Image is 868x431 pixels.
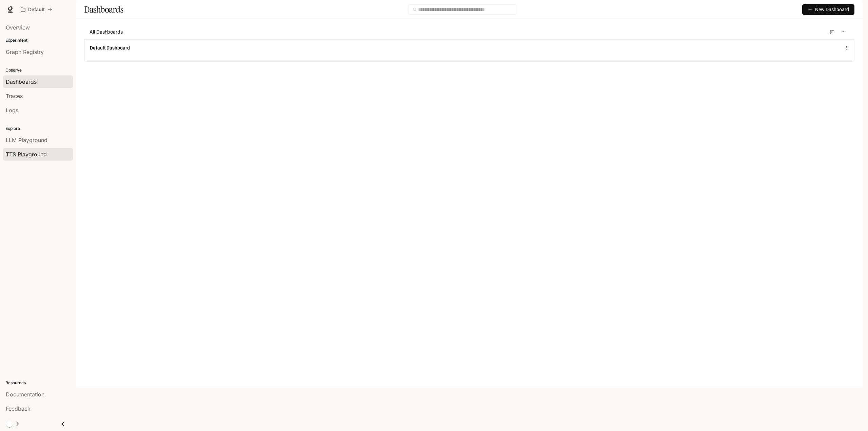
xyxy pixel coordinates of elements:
[815,6,849,13] span: New Dashboard
[90,28,123,35] span: All Dashboards
[90,44,130,51] a: Default Dashboard
[28,7,45,13] p: Default
[802,4,854,15] button: New Dashboard
[18,3,55,16] button: All workspaces
[84,3,123,16] h1: Dashboards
